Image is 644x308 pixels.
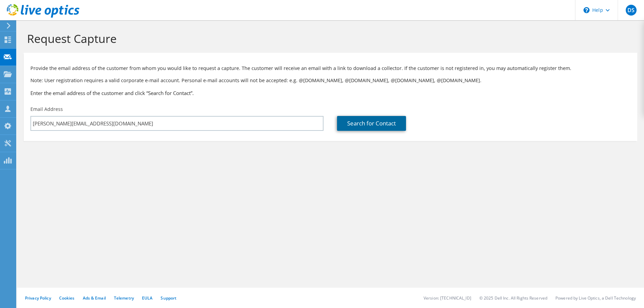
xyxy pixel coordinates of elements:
[337,116,406,131] a: Search for Contact
[114,295,134,301] a: Telemetry
[626,5,637,16] span: DS
[142,295,152,301] a: EULA
[161,295,176,301] a: Support
[30,89,630,97] h3: Enter the email address of the customer and click “Search for Contact”.
[30,65,630,72] p: Provide the email address of the customer from whom you would like to request a capture. The cust...
[555,295,636,301] li: Powered by Live Optics, a Dell Technology
[83,295,106,301] a: Ads & Email
[30,106,63,113] label: Email Address
[30,77,630,84] p: Note: User registration requires a valid corporate e-mail account. Personal e-mail accounts will ...
[479,295,547,301] li: © 2025 Dell Inc. All Rights Reserved
[25,295,51,301] a: Privacy Policy
[27,31,630,46] h1: Request Capture
[59,295,75,301] a: Cookies
[583,7,590,13] svg: \n
[424,295,471,301] li: Version: [TECHNICAL_ID]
